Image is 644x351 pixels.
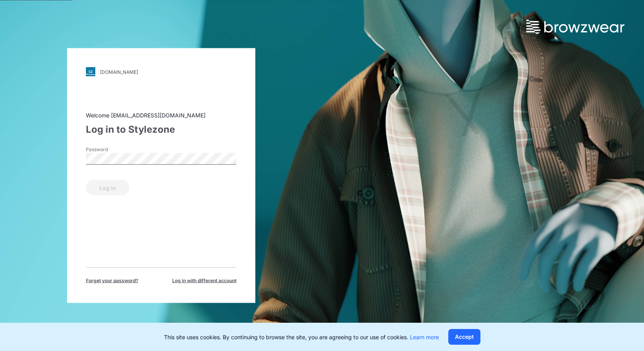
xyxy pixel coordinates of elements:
label: Password [86,146,141,153]
div: Welcome [EMAIL_ADDRESS][DOMAIN_NAME] [86,111,236,119]
a: [DOMAIN_NAME] [86,67,236,77]
div: [DOMAIN_NAME] [100,69,138,75]
img: svg+xml;base64,PHN2ZyB3aWR0aD0iMjgiIGhlaWdodD0iMjgiIHZpZXdCb3g9IjAgMCAyOCAyOCIgZmlsbD0ibm9uZSIgeG... [86,67,95,77]
button: Accept [448,329,480,345]
span: Log in with different account [172,277,236,284]
img: browzwear-logo.73288ffb.svg [526,20,624,34]
p: This site uses cookies. By continuing to browse the site, you are agreeing to our use of cookies. [164,333,439,341]
div: Log in to Stylezone [86,122,236,137]
a: Learn more [410,334,439,340]
span: Forget your password? [86,277,138,284]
